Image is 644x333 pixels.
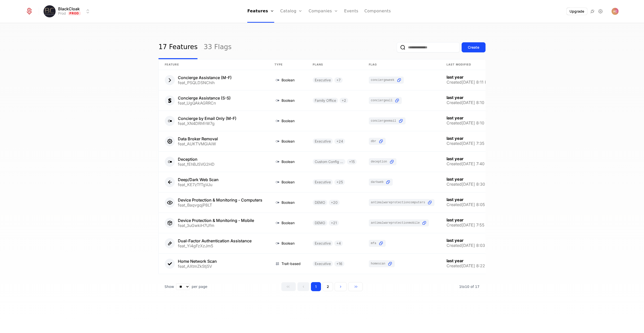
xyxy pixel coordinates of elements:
[165,284,174,289] span: Show
[45,6,91,17] button: Select environment
[323,282,333,291] button: Go to page 2
[159,59,268,70] th: Feature
[281,282,363,291] div: Page navigation
[192,284,208,289] span: per page
[459,285,475,289] span: 1 to 10 of
[468,45,479,50] div: Create
[281,282,296,291] button: Go to first page
[268,59,307,70] th: Type
[612,8,619,15] img: Andrei Coman
[176,283,190,290] select: Select page size
[335,282,347,291] button: Go to next page
[567,8,587,15] button: Upgrade
[158,36,197,59] a: 17 Features
[311,282,321,291] button: Go to page 1
[363,59,440,70] th: Flag
[348,282,363,291] button: Go to last page
[597,8,603,14] a: Settings
[68,11,81,15] span: Prod
[44,5,56,17] img: BlackCloak
[158,282,486,291] div: Table pagination
[440,59,499,70] th: Last Modified
[58,7,80,11] span: BlackCloak
[462,42,486,52] button: Create
[612,8,619,15] button: Open user button
[297,282,309,291] button: Go to previous page
[589,8,595,14] a: Integrations
[58,11,66,16] div: Prod
[459,285,479,289] span: 17
[307,59,363,70] th: Plans
[204,36,231,59] a: 33 Flags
